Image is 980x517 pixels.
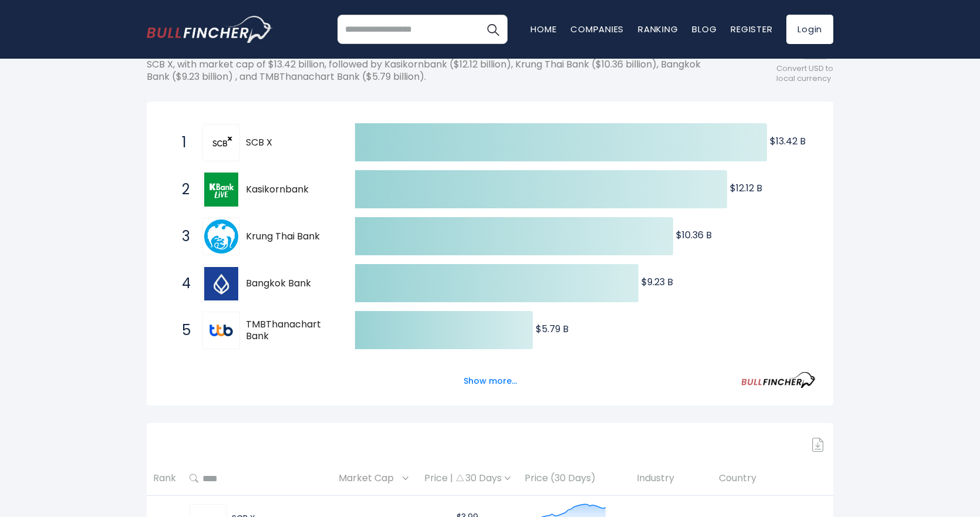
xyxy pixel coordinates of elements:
button: Search [478,15,508,44]
p: The following shows the ranking of the largest Thai companies by market cap. The top-ranking Regi... [147,46,728,83]
a: Go to homepage [147,16,273,43]
a: Companies [570,23,624,35]
text: $10.36 B [676,228,712,242]
a: Home [530,23,556,35]
span: 4 [176,273,188,293]
button: Show more... [457,371,524,391]
a: Login [786,15,833,44]
img: Bangkok Bank [204,267,238,301]
text: $9.23 B [641,275,673,289]
a: Blog [692,23,717,35]
a: Ranking [638,23,678,35]
text: $12.12 B [730,181,762,195]
span: TMBThanachart Bank [246,319,334,343]
span: 5 [176,320,188,340]
th: Price (30 Days) [518,461,630,496]
span: Market Cap [339,469,400,488]
th: Rank [147,461,183,496]
span: 3 [176,227,188,246]
text: $5.79 B [536,322,569,336]
img: SCB X [204,126,238,160]
th: Industry [630,461,712,496]
text: $13.42 B [770,134,806,148]
span: 2 [176,180,188,200]
span: Krung Thai Bank [246,231,334,243]
img: Kasikornbank [204,173,238,207]
img: bullfincher logo [147,16,273,43]
span: Bangkok Bank [246,278,334,290]
img: TMBThanachart Bank [204,313,238,347]
span: 1 [176,133,188,153]
div: Price | 30 Days [423,472,512,485]
span: SCB X [246,137,334,149]
img: Krung Thai Bank [204,219,238,254]
span: Convert USD to local currency [776,64,833,84]
a: Register [731,23,772,35]
span: Kasikornbank [246,184,334,196]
